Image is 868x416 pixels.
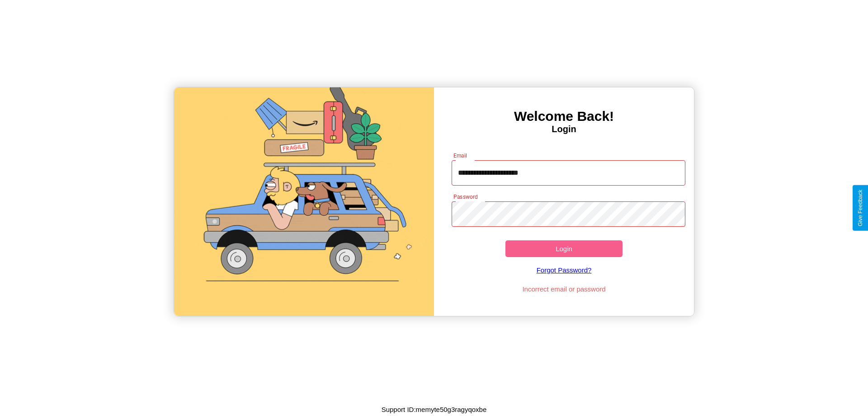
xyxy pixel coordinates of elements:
label: Email [453,152,467,159]
button: Login [505,240,623,257]
p: Support ID: memyte50g3ragyqoxbe [382,403,487,416]
p: Incorrect email or password [447,283,681,295]
h3: Welcome Back! [434,109,694,124]
div: Give Feedback [857,190,863,226]
img: gif [174,87,434,316]
h4: Login [434,124,694,134]
a: Forgot Password? [447,257,681,283]
label: Password [453,193,477,201]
